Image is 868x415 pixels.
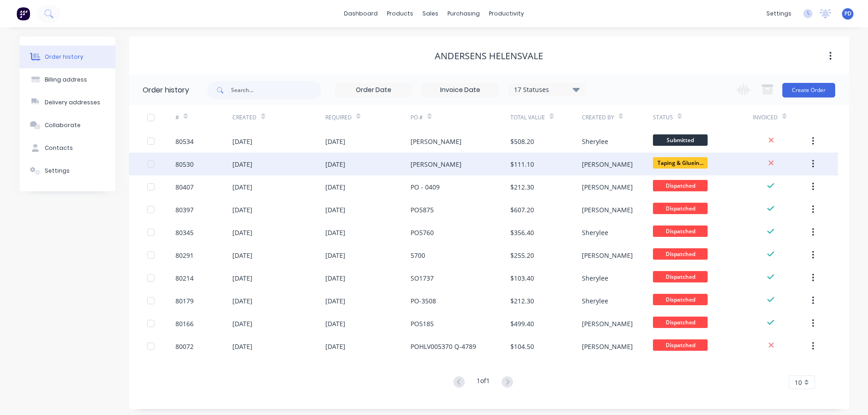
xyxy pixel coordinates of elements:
div: Created By [582,105,653,130]
div: 17 Statuses [508,85,585,95]
div: [DATE] [232,205,252,215]
div: 80291 [175,251,194,260]
div: $508.20 [510,137,534,146]
div: [DATE] [232,273,252,283]
div: Required [325,105,411,130]
div: 80072 [175,342,194,351]
div: # [175,105,232,130]
span: Dispatched [653,203,708,214]
div: Andersens Helensvale [435,51,543,61]
div: $104.50 [510,342,534,351]
div: [DATE] [325,228,345,237]
div: PO5875 [411,205,434,215]
input: Invoice Date [422,83,498,97]
div: PO5185 [411,319,434,328]
div: [PERSON_NAME] [411,159,462,169]
div: Sherylee [582,273,608,283]
div: Billing address [45,76,87,84]
div: Required [325,113,352,122]
span: 10 [795,378,802,387]
span: Submitted [653,134,708,146]
div: $212.30 [510,182,534,192]
div: 1 of 1 [477,376,490,389]
img: Factory [16,7,30,20]
div: [DATE] [325,251,345,260]
div: Total Value [510,113,545,122]
div: $103.40 [510,273,534,283]
div: Status [653,113,673,122]
div: [DATE] [232,251,252,260]
div: $499.40 [510,319,534,328]
div: PO5760 [411,228,434,237]
div: [DATE] [325,296,345,306]
span: Dispatched [653,294,708,305]
div: Sherylee [582,296,608,306]
div: 5700 [411,251,425,260]
div: 80534 [175,137,194,146]
span: Dispatched [653,225,708,237]
div: $212.30 [510,296,534,306]
div: [PERSON_NAME] [582,205,633,215]
div: [DATE] [232,182,252,192]
div: PO - 0409 [411,182,440,192]
div: [DATE] [232,228,252,237]
div: 80345 [175,228,194,237]
button: Collaborate [20,114,115,137]
div: Total Value [510,105,581,130]
span: Dispatched [653,271,708,282]
div: Sherylee [582,228,608,237]
div: PO-3508 [411,296,436,306]
div: 80214 [175,273,194,283]
div: [DATE] [232,319,252,328]
div: $111.10 [510,159,534,169]
span: Dispatched [653,248,708,260]
div: Delivery addresses [45,98,100,107]
input: Order Date [335,83,412,97]
div: [DATE] [325,273,345,283]
div: PO # [411,105,510,130]
div: purchasing [443,7,484,20]
div: [DATE] [325,319,345,328]
div: [DATE] [232,342,252,351]
div: $356.40 [510,228,534,237]
div: Invoiced [753,113,778,122]
div: Order history [143,85,189,96]
div: sales [418,7,443,20]
a: dashboard [339,7,382,20]
span: Dispatched [653,180,708,191]
div: [DATE] [232,296,252,306]
div: Sherylee [582,137,608,146]
div: Created [232,105,325,130]
div: Collaborate [45,121,81,129]
div: Created By [582,113,614,122]
div: [PERSON_NAME] [582,251,633,260]
div: [PERSON_NAME] [582,319,633,328]
button: Create Order [782,83,835,97]
div: # [175,113,179,122]
div: products [382,7,418,20]
span: Taping & Gluein... [653,157,708,169]
div: settings [762,7,796,20]
div: [PERSON_NAME] [582,182,633,192]
span: Dispatched [653,317,708,328]
div: Created [232,113,257,122]
div: 80407 [175,182,194,192]
div: PO # [411,113,423,122]
div: Order history [45,53,83,61]
div: $607.20 [510,205,534,215]
button: Delivery addresses [20,91,115,114]
div: [PERSON_NAME] [582,159,633,169]
div: [DATE] [325,205,345,215]
div: POHLV005370 Q-4789 [411,342,476,351]
div: [DATE] [325,342,345,351]
div: 80397 [175,205,194,215]
div: SO1737 [411,273,434,283]
button: Contacts [20,137,115,159]
div: [DATE] [232,137,252,146]
div: [PERSON_NAME] [411,137,462,146]
div: productivity [484,7,529,20]
div: 80530 [175,159,194,169]
div: Contacts [45,144,73,152]
div: 80179 [175,296,194,306]
div: [DATE] [325,137,345,146]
